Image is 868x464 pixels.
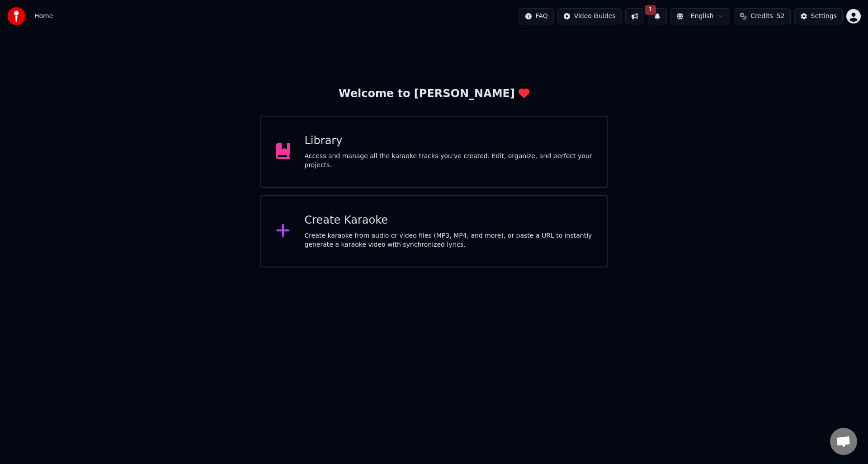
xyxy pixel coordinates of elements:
div: Library [305,134,593,148]
button: FAQ [519,8,554,24]
button: Credits52 [734,8,790,24]
span: 1 [645,5,656,15]
button: Settings [794,8,843,24]
div: Create karaoke from audio or video files (MP3, MP4, and more), or paste a URL to instantly genera... [305,231,593,249]
button: Video Guides [557,8,622,24]
div: Access and manage all the karaoke tracks you’ve created. Edit, organize, and perfect your projects. [305,152,593,170]
div: Settings [811,12,837,21]
div: Welcome to [PERSON_NAME] [339,87,529,101]
span: Home [34,12,53,21]
span: Credits [750,12,773,21]
a: Open chat [830,428,857,455]
button: 1 [648,8,667,24]
div: Create Karaoke [305,213,593,228]
img: youka [7,7,25,25]
span: 52 [777,12,785,21]
nav: breadcrumb [34,12,53,21]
